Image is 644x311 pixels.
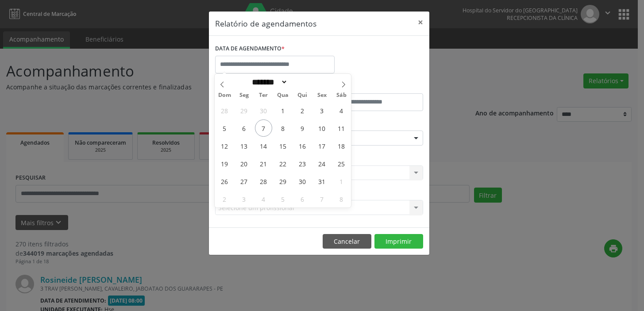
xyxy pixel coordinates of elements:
[313,102,330,119] span: Outubro 3, 2025
[332,173,350,190] span: Novembro 1, 2025
[235,155,253,172] span: Outubro 20, 2025
[332,119,350,137] span: Outubro 11, 2025
[332,92,351,98] span: Sáb
[294,155,311,172] span: Outubro 23, 2025
[215,42,285,56] label: DATA DE AGENDAMENTO
[294,137,311,154] span: Outubro 16, 2025
[235,173,253,190] span: Outubro 27, 2025
[249,77,288,87] select: Month
[294,173,311,190] span: Outubro 30, 2025
[332,155,350,172] span: Outubro 25, 2025
[412,12,429,33] button: Close
[274,137,292,154] span: Outubro 15, 2025
[274,102,292,119] span: Outubro 1, 2025
[235,102,253,119] span: Setembro 29, 2025
[216,137,233,154] span: Outubro 12, 2025
[312,92,332,98] span: Sex
[216,102,233,119] span: Setembro 28, 2025
[313,155,330,172] span: Outubro 24, 2025
[216,155,233,172] span: Outubro 19, 2025
[215,18,316,29] h5: Relatório de agendamentos
[288,77,317,87] input: Year
[255,155,272,172] span: Outubro 21, 2025
[255,137,272,154] span: Outubro 14, 2025
[234,92,254,98] span: Seg
[323,234,371,249] button: Cancelar
[235,119,253,137] span: Outubro 6, 2025
[332,137,350,154] span: Outubro 18, 2025
[235,137,253,154] span: Outubro 13, 2025
[273,92,293,98] span: Qua
[216,119,233,137] span: Outubro 5, 2025
[255,173,272,190] span: Outubro 28, 2025
[274,173,292,190] span: Outubro 29, 2025
[332,190,350,207] span: Novembro 8, 2025
[321,80,423,93] label: ATÉ
[294,190,311,207] span: Novembro 6, 2025
[274,119,292,137] span: Outubro 8, 2025
[293,92,312,98] span: Qui
[216,190,233,207] span: Novembro 2, 2025
[254,92,273,98] span: Ter
[255,119,272,137] span: Outubro 7, 2025
[255,102,272,119] span: Setembro 30, 2025
[374,234,423,249] button: Imprimir
[313,137,330,154] span: Outubro 17, 2025
[313,173,330,190] span: Outubro 31, 2025
[274,155,292,172] span: Outubro 22, 2025
[332,102,350,119] span: Outubro 4, 2025
[215,92,234,98] span: Dom
[313,119,330,137] span: Outubro 10, 2025
[294,119,311,137] span: Outubro 9, 2025
[235,190,253,207] span: Novembro 3, 2025
[255,190,272,207] span: Novembro 4, 2025
[294,102,311,119] span: Outubro 2, 2025
[216,173,233,190] span: Outubro 26, 2025
[313,190,330,207] span: Novembro 7, 2025
[274,190,292,207] span: Novembro 5, 2025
